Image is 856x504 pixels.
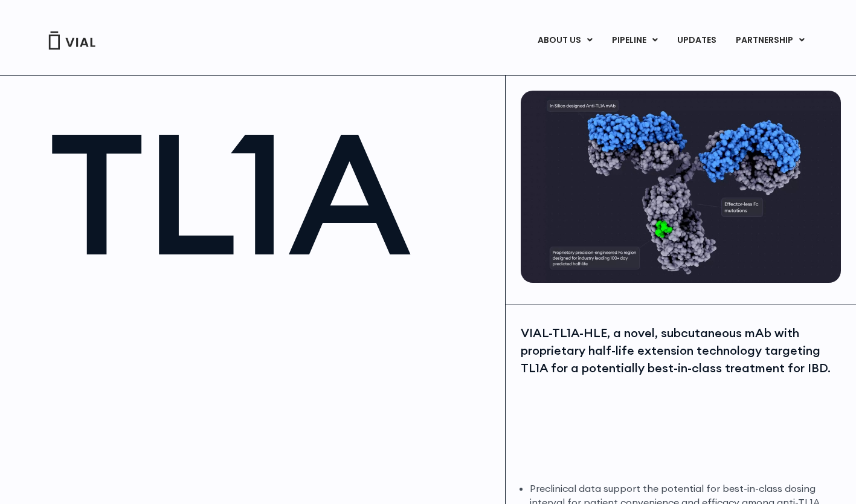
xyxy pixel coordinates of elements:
[48,31,96,50] img: Vial Logo
[602,30,667,51] a: PIPELINEMenu Toggle
[668,30,726,51] a: UPDATES
[528,30,602,51] a: ABOUT USMenu Toggle
[49,109,493,277] h1: TL1A
[521,325,841,376] div: VIAL-TL1A-HLE, a novel, subcutaneous mAb with proprietary half-life extension technology targetin...
[726,30,814,51] a: PARTNERSHIPMenu Toggle
[521,91,841,283] img: TL1A antibody diagram.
